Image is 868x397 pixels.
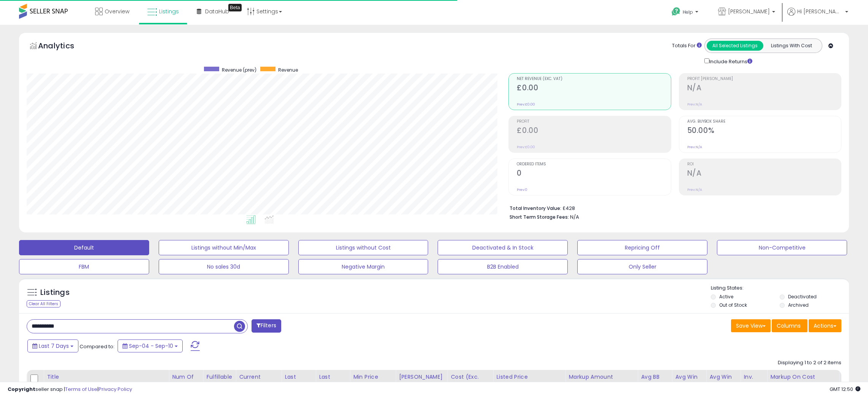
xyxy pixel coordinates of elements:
button: Non-Competitive [717,240,847,255]
div: Markup Amount [569,373,634,381]
div: Avg Win Price [709,373,737,389]
button: Filters [252,319,281,333]
button: Listings without Cost [298,240,428,255]
span: Listings [159,8,179,15]
h5: Analytics [38,40,89,53]
span: Help [683,9,693,15]
span: Sep-04 - Sep-10 [129,342,173,350]
button: Actions [809,319,841,332]
small: Prev: £0.00 [517,145,535,149]
label: Out of Stock [719,302,747,308]
div: Avg BB Share [641,373,669,389]
small: Prev: N/A [687,145,702,149]
small: Prev: N/A [687,187,702,192]
div: Markup on Cost [770,373,836,381]
h2: £0.00 [517,83,671,94]
button: Only Seller [577,259,707,274]
small: Prev: 0 [517,187,527,192]
span: Overview [105,8,129,15]
span: N/A [570,213,579,221]
button: Listings With Cost [763,41,820,51]
li: £428 [510,203,836,212]
span: Compared to: [80,343,115,350]
span: Revenue [278,67,298,73]
div: Title [47,373,166,381]
button: Default [19,240,149,255]
div: Avg Win Price 24h. [675,373,703,397]
label: Deactivated [788,293,817,300]
span: Last 7 Days [39,342,69,350]
button: Last 7 Days [27,339,78,352]
button: FBM [19,259,149,274]
span: Profit [PERSON_NAME] [687,77,841,81]
div: Fulfillable Quantity [206,373,233,389]
a: Terms of Use [65,386,97,393]
div: Totals For [672,42,702,50]
span: Hi [PERSON_NAME] [797,8,843,15]
a: Help [666,1,706,25]
button: Columns [772,319,807,332]
button: Repricing Off [577,240,707,255]
span: DataHub [205,8,229,15]
div: Inv. value [744,373,764,389]
button: Listings without Min/Max [159,240,289,255]
div: Tooltip anchor [228,4,242,11]
button: Sep-04 - Sep-10 [118,339,183,352]
h2: £0.00 [517,126,671,136]
h2: N/A [687,169,841,179]
h5: Listings [40,287,70,298]
span: Revenue (prev) [222,67,256,73]
h2: N/A [687,83,841,94]
h2: 50.00% [687,126,841,136]
button: No sales 30d [159,259,289,274]
div: Num of Comp. [172,373,200,389]
i: Get Help [671,7,681,16]
small: Prev: N/A [687,102,702,107]
small: Prev: £0.00 [517,102,535,107]
h2: 0 [517,169,671,179]
div: Min Price [353,373,392,381]
div: Last Purchase Price [285,373,312,397]
span: ROI [687,162,841,166]
span: Avg. Buybox Share [687,120,841,124]
button: B2B Enabled [438,259,568,274]
button: Save View [731,319,771,332]
div: Current Buybox Price [239,373,278,389]
span: Columns [777,322,801,330]
div: seller snap | | [8,386,132,393]
p: Listing States: [711,285,849,292]
button: Deactivated & In Stock [438,240,568,255]
span: [PERSON_NAME] [728,8,770,15]
span: Ordered Items [517,162,671,166]
b: Short Term Storage Fees: [510,214,569,220]
span: 2025-09-18 12:50 GMT [830,386,860,393]
a: Hi [PERSON_NAME] [787,8,848,25]
div: Displaying 1 to 2 of 2 items [778,359,841,367]
div: Cost (Exc. VAT) [451,373,490,389]
div: Listed Price [496,373,562,381]
span: Profit [517,120,671,124]
div: [PERSON_NAME] [399,373,444,381]
strong: Copyright [8,386,35,393]
div: Include Returns [699,57,761,66]
button: Negative Margin [298,259,428,274]
span: Net Revenue (Exc. VAT) [517,77,671,81]
label: Active [719,293,733,300]
a: Privacy Policy [99,386,132,393]
b: Total Inventory Value: [510,205,561,211]
button: All Selected Listings [707,41,763,51]
div: Clear All Filters [27,300,61,307]
label: Archived [788,302,809,308]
